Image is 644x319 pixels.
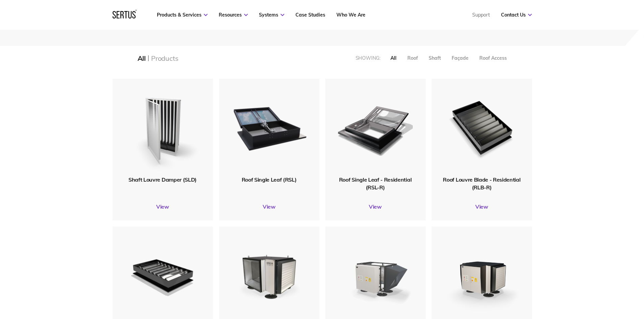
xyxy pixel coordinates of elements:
div: Showing: [356,55,380,61]
span: Roof Louvre Blade - Residential (RLB-R) [443,176,520,190]
a: View [325,203,426,210]
a: Who We Are [336,12,365,18]
div: Shaft [429,55,441,61]
a: View [219,203,319,210]
div: Roof [407,55,418,61]
div: All [390,55,397,61]
a: Case Studies [295,12,325,18]
a: View [113,203,213,210]
div: Façade [452,55,469,61]
a: Products & Services [157,12,208,18]
a: Resources [219,12,248,18]
div: All [138,54,146,62]
iframe: Chat Widget [522,241,644,319]
span: Shaft Louvre Damper (SLD) [128,176,197,183]
a: Systems [259,12,284,18]
a: View [432,203,532,210]
span: Roof Single Leaf (RSL) [242,176,297,183]
div: Products [151,54,178,62]
span: Roof Single Leaf - Residential (RSL-R) [339,176,411,190]
a: Support [472,12,490,18]
a: Contact Us [501,12,532,18]
div: Roof Access [479,55,507,61]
